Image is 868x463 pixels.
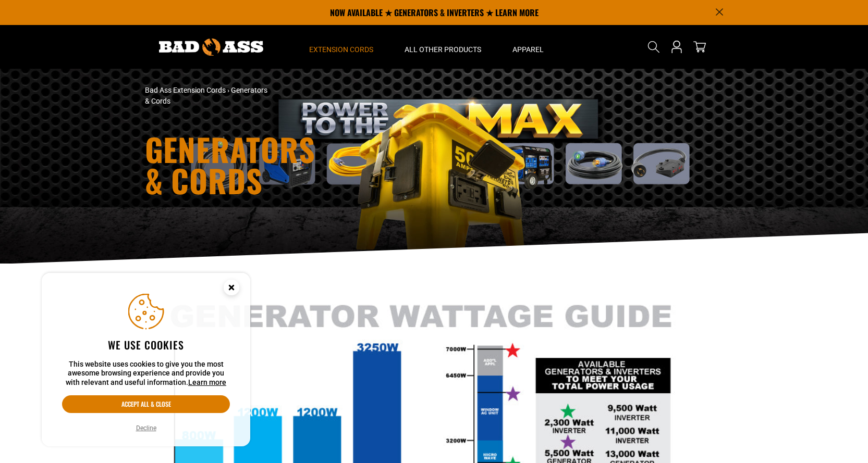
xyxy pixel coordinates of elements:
p: This website uses cookies to give you the most awesome browsing experience and provide you with r... [62,360,230,387]
h1: Generators & Cords [145,133,525,196]
a: Learn more [188,378,226,386]
span: › [227,86,229,94]
span: Apparel [512,45,544,54]
img: Bad Ass Extension Cords [159,39,263,56]
a: Bad Ass Extension Cords [145,86,226,94]
span: Extension Cords [309,45,373,54]
summary: Search [645,39,662,55]
summary: Apparel [497,25,559,69]
button: Accept all & close [62,395,230,413]
aside: Cookie Consent [42,273,250,447]
button: Decline [133,423,160,433]
span: All Other Products [405,45,481,54]
summary: All Other Products [389,25,497,69]
nav: breadcrumbs [145,85,525,107]
summary: Extension Cords [294,25,389,69]
h2: We use cookies [62,338,230,352]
